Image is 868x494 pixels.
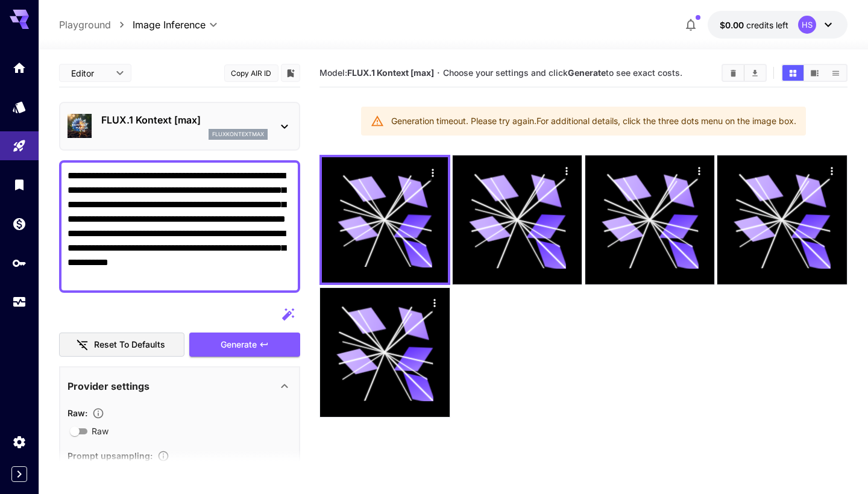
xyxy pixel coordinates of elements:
div: Wallet [12,216,27,231]
button: Download All [744,65,766,81]
button: Copy AIR ID [224,64,278,82]
div: Settings [12,434,27,449]
div: Library [12,177,27,192]
button: Controls the level of post-processing applied to generated images. [87,407,109,419]
p: FLUX.1 Kontext [max] [101,113,268,127]
div: Playground [12,139,27,154]
div: Clear AllDownload All [722,64,767,82]
div: Usage [12,295,27,310]
div: Models [12,98,27,113]
span: Model: [319,67,434,78]
div: FLUX.1 Kontext [max]fluxkontextmax [68,108,292,145]
span: $0.00 [720,20,746,30]
b: FLUX.1 Kontext [max] [347,67,434,78]
span: Raw [92,425,108,437]
div: $0.00 [720,19,788,31]
button: Show media in grid view [782,65,804,81]
div: Show media in grid viewShow media in video viewShow media in list view [781,64,848,82]
button: Show media in list view [825,65,846,81]
span: Choose your settings and click to see exact costs. [443,67,682,78]
div: Actions [690,161,708,180]
div: Home [12,60,27,75]
div: Generation timeout. Please try again. For additional details, click the three dots menu on the im... [391,110,796,132]
button: Generate [189,333,300,357]
span: Editor [71,67,108,80]
span: Raw : [68,408,87,418]
span: Generate [221,337,257,352]
button: Clear All [723,65,744,81]
div: API Keys [12,255,27,270]
button: Expand sidebar [11,466,27,482]
button: Add to library [285,66,296,80]
button: $0.00HS [708,11,848,39]
div: Actions [558,161,576,180]
p: fluxkontextmax [212,130,264,139]
b: Generate [568,67,606,78]
nav: breadcrumb [59,17,133,32]
a: Playground [59,17,111,32]
p: Provider settings [68,379,149,393]
span: Image Inference [133,17,206,32]
div: HS [798,16,816,34]
button: Reset to defaults [59,333,184,357]
div: Actions [424,163,442,181]
div: Provider settings [68,372,292,401]
span: credits left [746,20,788,30]
p: · [437,66,440,80]
button: Show media in video view [804,65,825,81]
div: Actions [823,161,841,180]
div: Actions [426,294,444,312]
